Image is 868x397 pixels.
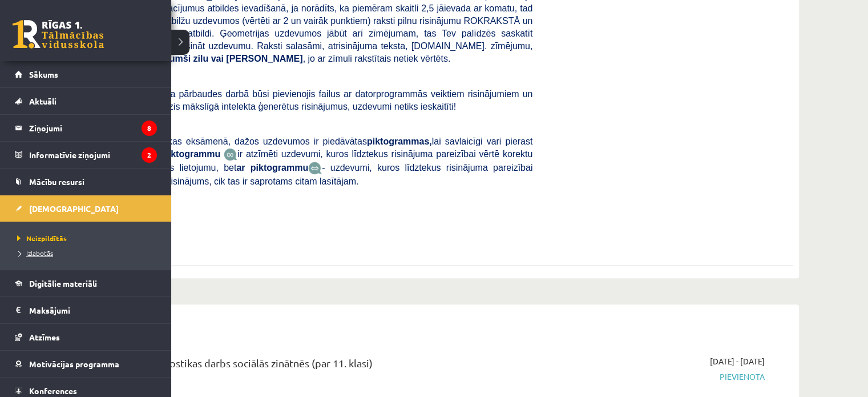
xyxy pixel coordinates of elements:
[29,115,157,141] legend: Ziņojumi
[14,248,53,258] span: Izlabotās
[14,248,160,258] a: Izlabotās
[15,169,157,195] a: Mācību resursi
[15,61,157,87] a: Sākums
[15,142,157,168] a: Informatīvie ziņojumi2
[367,137,432,146] b: piktogrammas,
[308,162,322,175] img: wKvN42sLe3LLwAAAABJRU5ErkJggg==
[15,270,157,296] a: Digitālie materiāli
[15,88,157,114] a: Aktuāli
[29,142,157,168] legend: Informatīvie ziņojumi
[29,203,119,214] span: [DEMOGRAPHIC_DATA]
[13,20,104,49] a: Rīgas 1. Tālmācības vidusskola
[710,355,765,367] span: [DATE] - [DATE]
[142,147,157,163] i: 2
[86,89,532,111] span: , ja pārbaudes darbā būsi pievienojis failus ar datorprogrammās veiktiem risinājumiem un zīmējumi...
[29,386,77,396] span: Konferences
[29,297,157,323] legend: Maksājumi
[149,149,220,159] b: Ar piktogrammu
[86,149,532,173] span: ir atzīmēti uzdevumi, kuros līdztekus risinājuma pareizībai vērtē korektu matemātikas valodas lie...
[29,96,56,106] span: Aktuāli
[15,297,157,323] a: Maksājumi
[14,233,160,243] a: Neizpildītās
[29,177,84,187] span: Mācību resursi
[29,332,60,342] span: Atzīmes
[29,278,97,288] span: Digitālie materiāli
[15,324,157,350] a: Atzīmes
[14,234,67,243] span: Neizpildītās
[166,54,302,63] b: tumši zilu vai [PERSON_NAME]
[29,69,58,79] span: Sākums
[550,371,765,383] span: Pievienota
[224,148,237,161] img: JfuEzvunn4EvwAAAAASUVORK5CYII=
[236,163,308,173] b: ar piktogrammu
[15,115,157,141] a: Ziņojumi8
[142,121,157,136] i: 8
[15,351,157,377] a: Motivācijas programma
[86,355,532,376] div: 12.b2 klases diagnostikas darbs sociālās zinātnēs (par 11. klasi)
[15,195,157,222] a: [DEMOGRAPHIC_DATA]
[29,359,119,369] span: Motivācijas programma
[86,137,532,159] span: Līdzīgi kā matemātikas eksāmenā, dažos uzdevumos ir piedāvātas lai savlaicīgi vari pierast pie to...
